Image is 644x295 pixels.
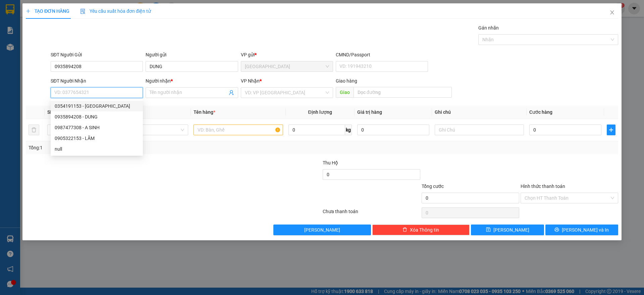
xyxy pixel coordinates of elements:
span: Giao hàng [336,78,357,84]
span: Tên hàng [194,109,215,115]
input: Ghi Chú [435,125,524,135]
div: 0905322153 - LÃM [51,133,143,144]
th: Ghi chú [432,106,527,119]
div: 0354191153 - [GEOGRAPHIC_DATA] [55,102,139,110]
div: 0987477308 - A SINH [55,124,139,131]
img: logo.jpg [8,8,42,42]
span: Nha Trang [245,61,329,71]
span: Giá trị hàng [357,109,382,115]
div: SĐT Người Nhận [51,77,143,85]
div: SĐT Người Gửi [51,51,143,58]
div: Tổng: 1 [29,144,249,151]
img: icon [80,9,86,14]
span: Khác [103,125,184,135]
div: 0935894208 - DUNG [51,111,143,122]
span: save [486,227,491,233]
span: Cước hàng [529,109,552,115]
span: close [609,10,615,15]
span: user-add [229,90,234,95]
div: Người nhận [146,77,238,85]
span: kg [345,125,352,135]
span: VP Nhận [241,78,260,84]
span: Xóa Thông tin [410,226,439,234]
input: VD: Bàn, Ghế [194,125,283,135]
div: VP gửi [241,51,333,58]
button: [PERSON_NAME] [273,225,371,235]
label: Gán nhãn [478,25,499,31]
span: plus [26,9,31,13]
b: [PERSON_NAME] [8,43,38,75]
span: delete [402,227,407,233]
span: [PERSON_NAME] [304,226,340,234]
span: SL [47,109,53,115]
button: printer[PERSON_NAME] và In [545,225,618,235]
button: plus [607,125,615,135]
div: 0354191153 - HỒ XUÂN LÃM [51,101,143,111]
span: [PERSON_NAME] và In [562,226,609,234]
label: Hình thức thanh toán [521,184,565,189]
div: 0987477308 - A SINH [51,122,143,133]
span: Thu Hộ [323,160,338,165]
div: Người gửi [146,51,238,58]
div: null [55,145,139,153]
div: Chưa thanh toán [322,208,421,219]
div: CMND/Passport [336,51,428,58]
b: BIÊN NHẬN GỬI HÀNG [43,10,64,53]
button: delete [29,125,39,135]
span: Định lượng [308,109,332,115]
span: Tổng cước [422,184,444,189]
input: 0 [357,125,429,135]
div: 0935894208 - DUNG [55,113,139,120]
img: logo.jpg [73,8,89,24]
li: (c) 2017 [56,32,92,40]
input: Dọc đường [354,87,452,98]
span: Giao [336,87,354,98]
div: null [51,144,143,154]
button: save[PERSON_NAME] [471,225,544,235]
span: plus [607,127,615,133]
button: deleteXóa Thông tin [372,225,470,235]
span: TẠO ĐƠN HÀNG [26,8,69,14]
div: 0905322153 - LÃM [55,135,139,142]
span: Yêu cầu xuất hóa đơn điện tử [80,8,151,14]
span: printer [554,227,559,233]
b: [DOMAIN_NAME] [56,26,92,31]
span: [PERSON_NAME] [493,226,529,234]
button: Close [603,3,622,22]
